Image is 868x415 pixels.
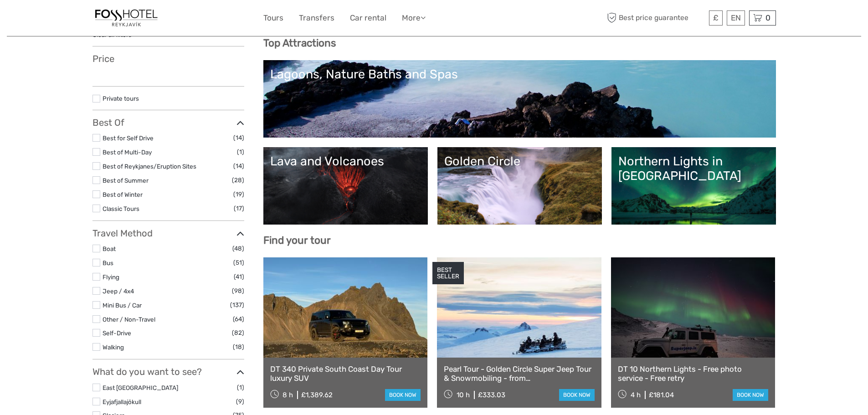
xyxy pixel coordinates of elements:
a: Private tours [103,95,139,102]
span: 10 h [457,391,470,399]
a: book now [559,389,595,401]
a: Lagoons, Nature Baths and Spas [270,67,769,131]
div: BEST SELLER [432,262,464,285]
a: book now [385,389,421,401]
a: Best of Summer [103,177,149,184]
a: Mini Bus / Car [103,302,142,309]
a: Bus [103,259,113,266]
a: DT 340 Private South Coast Day Tour luxury SUV [270,364,421,383]
div: Northern Lights in [GEOGRAPHIC_DATA] [618,154,769,184]
a: Pearl Tour - Golden Circle Super Jeep Tour & Snowmobiling - from [GEOGRAPHIC_DATA] [444,364,595,383]
span: (48) [232,243,244,254]
div: EN [727,10,745,26]
a: Flying [103,273,119,281]
a: DT 10 Northern Lights - Free photo service - Free retry [618,364,769,383]
a: book now [733,389,768,401]
span: £ [713,13,719,22]
a: East [GEOGRAPHIC_DATA] [103,384,178,391]
span: (14) [233,133,244,143]
span: (98) [232,286,244,296]
span: (82) [232,328,244,338]
div: £181.04 [649,391,674,399]
h3: What do you want to see? [92,366,244,377]
span: (14) [233,161,244,171]
h3: Price [92,53,244,64]
span: (51) [233,257,244,268]
span: 0 [764,13,772,22]
a: Boat [103,245,116,252]
div: £333.03 [478,391,505,399]
a: Jeep / 4x4 [103,287,134,295]
a: Tours [263,11,283,25]
a: Best for Self Drive [103,134,154,142]
h3: Travel Method [92,228,244,239]
div: Golden Circle [444,154,595,169]
div: Lagoons, Nature Baths and Spas [270,67,769,82]
span: (17) [234,203,244,214]
a: More [402,11,426,25]
span: (1) [237,382,244,393]
img: 1357-20722262-a0dc-4fd2-8fc5-b62df901d176_logo_small.jpg [92,7,160,29]
span: (137) [230,300,244,310]
div: Lava and Volcanoes [270,154,421,169]
b: Top Attractions [263,37,336,49]
a: Eyjafjallajökull [103,398,141,405]
span: (28) [232,175,244,185]
span: (9) [236,396,244,407]
span: Best price guarantee [605,10,707,26]
a: Car rental [350,11,386,25]
a: Best of Reykjanes/Eruption Sites [103,163,196,170]
a: Classic Tours [103,205,139,212]
a: Best of Winter [103,191,143,198]
a: Golden Circle [444,154,595,218]
a: Northern Lights in [GEOGRAPHIC_DATA] [618,154,769,218]
span: (41) [234,272,244,282]
a: Transfers [299,11,334,25]
span: (1) [237,147,244,157]
span: (19) [233,189,244,200]
a: Self-Drive [103,329,131,337]
b: Find your tour [263,234,331,246]
span: (64) [233,314,244,324]
div: £1,389.62 [301,391,333,399]
span: 4 h [631,391,641,399]
a: Lava and Volcanoes [270,154,421,218]
a: Best of Multi-Day [103,149,152,156]
a: Walking [103,343,124,351]
span: (18) [233,342,244,352]
span: 8 h [282,391,293,399]
h3: Best Of [92,117,244,128]
a: Other / Non-Travel [103,316,155,323]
